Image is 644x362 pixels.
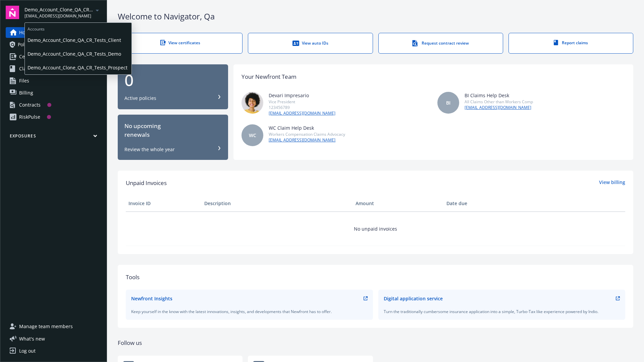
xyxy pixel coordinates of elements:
[262,40,359,47] div: View auto IDs
[124,122,221,139] div: No upcoming renewals
[6,63,101,74] a: Claims
[124,72,221,88] div: 0
[599,179,625,187] a: View billing
[269,124,345,131] div: WC Claim Help Desk
[118,64,228,110] button: 0Active policies
[6,39,101,50] a: Policies
[269,110,335,116] a: [EMAIL_ADDRESS][DOMAIN_NAME]
[25,23,131,33] span: Accounts
[28,33,129,47] span: Demo_Account_Clone_QA_CR_Tests_Client
[384,309,620,314] div: Turn the traditionally cumbersome insurance application into a simple, Turbo-Tax like experience ...
[378,33,503,54] a: Request contract review
[93,6,101,14] a: arrowDropDown
[6,75,101,86] a: Files
[19,27,32,38] span: Home
[444,195,520,212] th: Date due
[269,137,345,143] a: [EMAIL_ADDRESS][DOMAIN_NAME]
[118,33,243,54] a: View certificates
[392,40,489,47] div: Request contract review
[118,115,228,160] button: No upcomingrenewalsReview the whole year
[24,6,101,19] button: Demo_Account_Clone_QA_CR_Tests_Prospect[EMAIL_ADDRESS][DOMAIN_NAME]arrowDropDown
[19,321,73,332] span: Manage team members
[6,27,101,38] a: Home
[19,100,41,110] div: Contracts
[19,112,40,122] div: RiskPulse
[19,335,45,342] span: What ' s new
[465,99,533,105] div: All Claims Other than Workers Comp
[241,72,297,81] div: Your Newfront Team
[384,295,443,302] div: Digital application service
[6,87,101,98] a: Billing
[269,99,335,105] div: Vice President
[28,47,129,61] span: Demo_Account_Clone_QA_CR_Tests_Demo
[6,335,56,342] button: What's new
[353,195,444,212] th: Amount
[124,146,175,153] div: Review the whole year
[6,112,101,122] a: RiskPulse
[446,99,450,106] span: BI
[24,6,93,13] span: Demo_Account_Clone_QA_CR_Tests_Prospect
[126,195,202,212] th: Invoice ID
[522,40,620,46] div: Report claims
[28,61,129,74] span: Demo_Account_Clone_QA_CR_Tests_Prospect
[249,132,256,139] span: WC
[508,33,633,54] a: Report claims
[269,131,345,137] div: Workers Compensation Claims Advocacy
[18,39,35,50] span: Policies
[269,92,335,99] div: Devari Impresario
[19,87,33,98] span: Billing
[6,6,19,19] img: navigator-logo.svg
[241,92,263,114] img: photo
[6,321,101,332] a: Manage team members
[126,212,625,246] td: No unpaid invoices
[19,75,29,86] span: Files
[24,13,93,19] span: [EMAIL_ADDRESS][DOMAIN_NAME]
[126,273,625,282] div: Tools
[126,179,167,187] span: Unpaid Invoices
[19,346,36,356] div: Log out
[269,105,335,110] div: 123456789
[131,40,229,46] div: View certificates
[131,295,172,302] div: Newfront Insights
[465,105,533,111] a: [EMAIL_ADDRESS][DOMAIN_NAME]
[202,195,353,212] th: Description
[6,133,101,141] button: Exposures
[6,51,101,62] a: Certificates
[19,51,44,62] span: Certificates
[118,11,633,22] div: Welcome to Navigator , Qa
[131,309,368,314] div: Keep yourself in the know with the latest innovations, insights, and developments that Newfront h...
[248,33,373,54] a: View auto IDs
[124,95,156,102] div: Active policies
[19,63,34,74] span: Claims
[465,92,533,99] div: BI Claims Help Desk
[6,100,101,110] a: Contracts
[118,339,633,347] div: Follow us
